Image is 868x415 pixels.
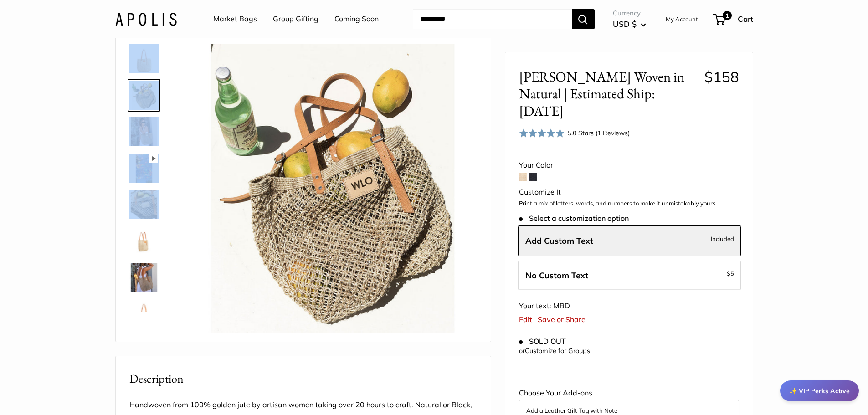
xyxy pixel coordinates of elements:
[613,17,646,31] button: USD $
[128,42,160,75] a: Mercado Woven in Natural | Estimated Ship: Oct. 19th
[519,315,532,324] a: Edit
[129,190,159,219] img: Mercado Woven in Natural | Estimated Ship: Oct. 19th
[519,337,566,346] span: SOLD OUT
[519,126,630,139] div: 5.0 Stars (1 Reviews)
[525,236,593,246] span: Add Custom Text
[519,214,629,223] span: Select a customization option
[714,12,753,26] a: 1 Cart
[738,14,753,24] span: Cart
[128,261,160,294] a: Mercado Woven in Natural | Estimated Ship: Oct. 19th
[129,299,159,328] img: Mercado Woven in Natural | Estimated Ship: Oct. 19th
[129,370,477,388] h2: Description
[128,115,160,148] a: Mercado Woven in Natural | Estimated Ship: Oct. 19th
[413,9,572,29] input: Search...
[273,12,318,26] a: Group Gifting
[519,301,570,310] span: Your text: MBD
[519,199,739,208] p: Print a mix of letters, words, and numbers to make it unmistakably yours.
[518,261,741,291] label: Leave Blank
[724,268,734,279] span: -
[613,19,637,29] span: USD $
[128,188,160,221] a: Mercado Woven in Natural | Estimated Ship: Oct. 19th
[129,44,159,73] img: Mercado Woven in Natural | Estimated Ship: Oct. 19th
[519,158,739,172] div: Your Color
[572,9,595,29] button: Search
[538,315,586,324] a: Save or Share
[334,12,379,26] a: Coming Soon
[519,345,590,357] div: or
[7,380,98,408] iframe: Sign Up via Text for Offers
[704,68,739,86] span: $158
[711,233,734,244] span: Included
[519,185,739,199] div: Customize It
[129,226,159,256] img: Mercado Woven in Natural | Estimated Ship: Oct. 19th
[115,12,177,26] img: Apolis
[568,128,630,138] div: 5.0 Stars (1 Reviews)
[727,270,734,277] span: $5
[518,226,741,256] label: Add Custom Text
[128,152,160,184] a: Mercado Woven in Natural | Estimated Ship: Oct. 19th
[525,347,590,355] a: Customize for Groups
[519,68,698,119] span: [PERSON_NAME] Woven in Natural | Estimated Ship: [DATE]
[128,79,160,112] a: Mercado Woven in Natural | Estimated Ship: Oct. 19th
[666,14,698,25] a: My Account
[525,270,588,281] span: No Custom Text
[129,117,159,146] img: Mercado Woven in Natural | Estimated Ship: Oct. 19th
[780,380,859,401] div: ✨ VIP Perks Active
[613,7,646,20] span: Currency
[129,154,159,183] img: Mercado Woven in Natural | Estimated Ship: Oct. 19th
[722,11,731,20] span: 1
[128,225,160,257] a: Mercado Woven in Natural | Estimated Ship: Oct. 19th
[129,81,159,110] img: Mercado Woven in Natural | Estimated Ship: Oct. 19th
[128,297,160,330] a: Mercado Woven in Natural | Estimated Ship: Oct. 19th
[188,44,477,333] img: Mercado Woven in Natural | Estimated Ship: Oct. 19th
[129,263,159,292] img: Mercado Woven in Natural | Estimated Ship: Oct. 19th
[213,12,257,26] a: Market Bags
